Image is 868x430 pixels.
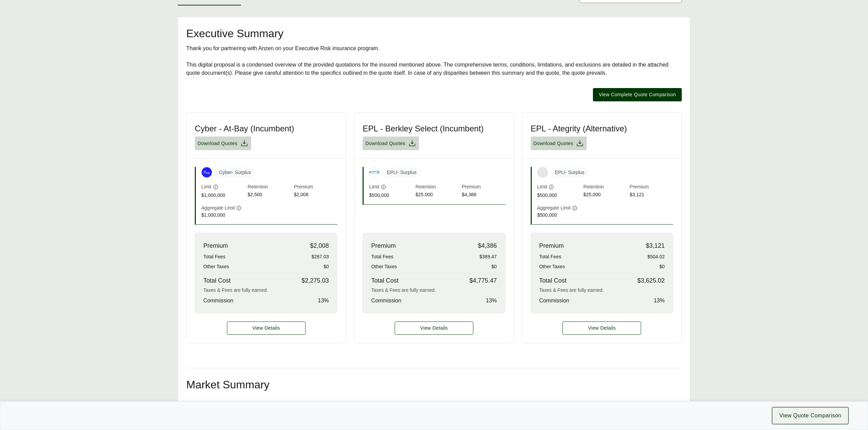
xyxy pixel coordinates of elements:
[537,192,581,199] span: $500,000
[202,167,212,177] img: At-Bay
[203,253,226,260] span: Total Fees
[186,401,255,408] span: Carrier
[186,44,682,77] div: Thank you for partnering with Anzen on your Executive Risk insurance program. This digital propos...
[478,241,497,250] span: $4,386
[551,168,588,177] span: EPLI - Surplus
[630,191,673,199] span: $3,121
[301,276,329,285] span: $2,275.03
[562,321,641,335] button: View Details
[201,212,245,219] span: $1,000,000
[227,321,306,335] button: View Details
[416,191,459,199] span: $25,000
[537,204,571,212] span: Aggregate Limit
[772,407,849,424] button: View Quote Comparison
[583,191,627,199] span: $25,000
[646,241,665,250] span: $3,121
[539,297,569,305] span: Commission
[659,263,665,270] span: $0
[531,124,627,134] h3: EPL - Ategrity (Alternative)
[371,253,393,260] span: Total Fees
[247,183,291,191] span: Retention
[203,276,231,285] span: Total Cost
[383,168,420,177] span: EPLI - Surplus
[539,287,665,294] div: Taxes & Fees are fully earned.
[491,263,497,270] span: $0
[186,28,682,39] h2: Executive Summary
[371,287,497,294] div: Taxes & Fees are fully earned.
[201,192,245,199] span: $1,000,000
[395,321,473,335] button: View Details
[420,325,448,332] span: View Details
[294,191,337,199] span: $2,008
[371,263,397,270] span: Other Taxes
[215,168,255,177] span: Cyber - Surplus
[363,124,484,134] h3: EPL - Berkley Select (Incumbent)
[533,140,573,147] span: Download Quotes
[537,212,581,219] span: $500,000
[479,253,497,260] span: $389.47
[395,321,473,335] a: EPL - Berkley Select (Incumbent) details
[203,297,233,305] span: Commission
[537,183,547,190] span: Limit
[630,183,673,191] span: Premium
[779,412,841,420] span: View Quote Comparison
[531,137,587,150] button: Download Quotes
[310,241,329,250] span: $2,008
[252,325,280,332] span: View Details
[647,253,665,260] span: $504.02
[583,183,627,191] span: Retention
[195,124,294,134] h3: Cyber - At-Bay (Incumbent)
[201,183,212,190] span: Limit
[462,183,505,191] span: Premium
[369,167,380,177] img: Berkley Select
[539,276,567,285] span: Total Cost
[562,321,641,335] a: EPL - Ategrity (Alternative) details
[588,325,616,332] span: View Details
[203,263,229,270] span: Other Taxes
[369,183,379,190] span: Limit
[416,183,459,191] span: Retention
[539,241,564,250] span: Premium
[365,140,405,147] span: Download Quotes
[371,297,401,305] span: Commission
[539,253,561,260] span: Total Fees
[599,91,676,98] span: View Complete Quote Comparison
[195,137,251,150] button: Download Quotes
[593,88,682,101] button: View Complete Quote Comparison
[470,276,497,285] span: $4,775.47
[247,191,291,199] span: $2,500
[371,276,398,285] span: Total Cost
[539,263,565,270] span: Other Taxes
[203,287,329,294] div: Taxes & Fees are fully earned.
[201,204,235,212] span: Aggregate Limit
[324,263,329,270] span: $0
[318,297,329,305] span: 13 %
[462,191,505,199] span: $4,386
[654,297,665,305] span: 13 %
[371,241,396,250] span: Premium
[227,321,306,335] a: Cyber - At-Bay (Incumbent) details
[637,276,665,285] span: $3,625.02
[312,253,329,260] span: $267.03
[363,137,419,150] button: Download Quotes
[294,183,337,191] span: Premium
[486,297,497,305] span: 13 %
[198,140,238,147] span: Download Quotes
[203,241,228,250] span: Premium
[186,379,682,390] h2: Market Summary
[369,192,412,199] span: $500,000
